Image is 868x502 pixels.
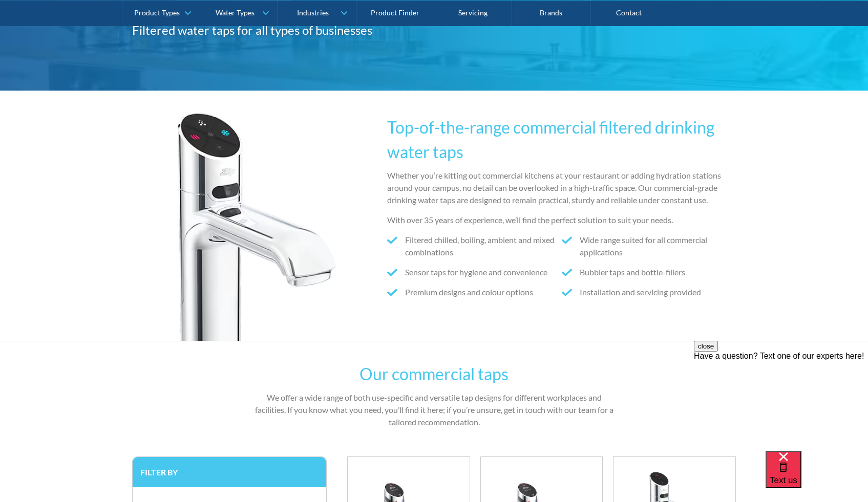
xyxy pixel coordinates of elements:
[387,169,736,206] p: Whether you’re kitting out commercial kitchens at your restaurant or adding hydration stations ar...
[387,234,562,258] li: Filtered chilled, boiling, ambient and mixed combinations
[216,8,255,17] div: Water Types
[297,8,329,17] div: Industries
[132,111,337,341] img: plumbers
[140,467,319,477] h3: Filter by
[387,115,736,164] h2: Top-of-the-range commercial filtered drinking water taps
[694,341,868,464] iframe: podium webchat widget prompt
[562,266,736,278] li: Bubbler taps and bottle-fillers
[766,451,868,502] iframe: podium webchat widget bubble
[253,391,616,428] p: We offer a wide range of both use-specific and versatile tap designs for different workplaces and...
[387,214,736,226] p: With over 35 years of experience, we’ll find the perfect solution to suit your needs.
[359,362,509,386] h2: Our commercial taps
[387,286,562,298] li: Premium designs and colour options
[132,23,372,37] strong: Filtered water taps for all types of businesses
[562,234,736,258] li: Wide range suited for all commercial applications
[134,8,180,17] div: Product Types
[562,286,736,298] li: Installation and servicing provided
[387,266,562,278] li: Sensor taps for hygiene and convenience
